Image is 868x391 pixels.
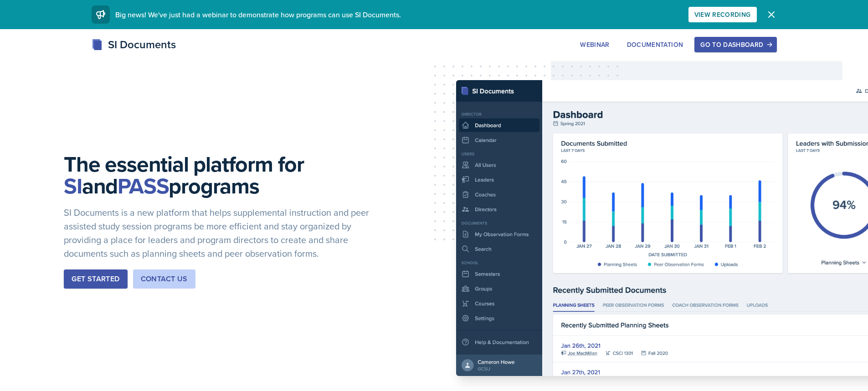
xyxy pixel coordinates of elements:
[92,36,176,53] div: SI Documents
[688,7,757,22] button: View Recording
[694,37,776,52] button: Go to Dashboard
[700,41,770,48] div: Go to Dashboard
[694,11,751,18] div: View Recording
[115,10,401,20] span: Big news! We've just had a webinar to demonstrate how programs can use SI Documents.
[580,41,609,48] div: Webinar
[141,274,188,284] div: Contact Us
[133,269,195,289] button: Contact Us
[574,37,615,52] button: Webinar
[72,274,119,284] div: Get Started
[64,269,127,289] button: Get Started
[627,41,683,48] div: Documentation
[621,37,689,52] button: Documentation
